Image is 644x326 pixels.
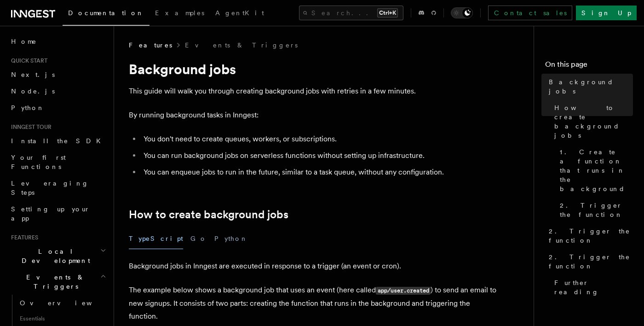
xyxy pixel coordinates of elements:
[549,252,633,271] span: 2. Trigger the function
[7,33,108,50] a: Home
[16,311,108,326] span: Essentials
[7,201,108,227] a: Setting up your app
[20,299,115,307] span: Overview
[556,144,633,197] a: 1. Create a function that runs in the background
[7,57,47,64] span: Quick start
[141,133,497,146] li: You don't need to create queues, workers, or subscriptions.
[551,99,633,144] a: How to create background jobs
[576,6,637,20] a: Sign Up
[214,228,248,249] button: Python
[554,103,633,140] span: How to create background jobs
[155,9,204,17] span: Examples
[549,77,633,96] span: Background jobs
[141,166,497,179] li: You can enqueue jobs to run in the future, similar to a task queue, without any configuration.
[129,284,497,323] p: The example below shows a background job that uses an event (here called ) to send an email to ne...
[129,208,288,221] a: How to create background jobs
[545,74,633,99] a: Background jobs
[376,287,431,295] code: app/user.created
[7,269,108,295] button: Events & Triggers
[545,59,633,74] h4: On this page
[551,274,633,300] a: Further reading
[129,109,497,122] p: By running background tasks in Inngest:
[190,228,207,249] button: Go
[556,197,633,223] a: 2. Trigger the function
[215,9,264,17] span: AgentKit
[129,61,497,77] h1: Background jobs
[16,295,108,311] a: Overview
[11,205,90,222] span: Setting up your app
[560,201,633,219] span: 2. Trigger the function
[7,66,108,83] a: Next.js
[7,133,108,149] a: Install the SDK
[7,149,108,175] a: Your first Functions
[451,7,473,18] button: Toggle dark mode
[129,85,497,98] p: This guide will walk you through creating background jobs with retries in a few minutes.
[129,41,172,50] span: Features
[7,273,100,291] span: Events & Triggers
[11,37,37,46] span: Home
[7,99,108,116] a: Python
[11,137,106,145] span: Install the SDK
[549,227,633,245] span: 2. Trigger the function
[149,3,210,25] a: Examples
[11,154,66,170] span: Your first Functions
[210,3,270,25] a: AgentKit
[545,223,633,249] a: 2. Trigger the function
[11,87,55,95] span: Node.js
[11,71,55,78] span: Next.js
[560,147,633,193] span: 1. Create a function that runs in the background
[185,41,298,50] a: Events & Triggers
[545,249,633,274] a: 2. Trigger the function
[7,123,52,131] span: Inngest tour
[11,180,89,196] span: Leveraging Steps
[7,175,108,201] a: Leveraging Steps
[488,6,572,20] a: Contact sales
[554,278,633,297] span: Further reading
[68,9,144,17] span: Documentation
[7,83,108,99] a: Node.js
[141,149,497,162] li: You can run background jobs on serverless functions without setting up infrastructure.
[7,247,100,265] span: Local Development
[299,6,403,20] button: Search...Ctrl+K
[7,243,108,269] button: Local Development
[11,104,45,111] span: Python
[129,260,497,273] p: Background jobs in Inngest are executed in response to a trigger (an event or cron).
[129,228,183,249] button: TypeScript
[63,3,149,26] a: Documentation
[7,234,38,241] span: Features
[377,8,398,17] kbd: Ctrl+K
